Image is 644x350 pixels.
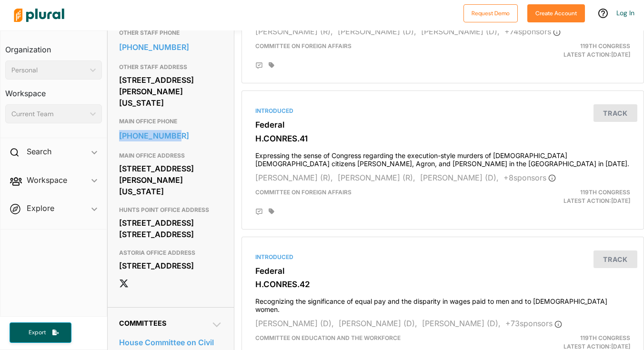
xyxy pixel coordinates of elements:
h3: Federal [255,266,630,276]
button: Create Account [527,4,585,22]
span: 119th Congress [580,334,630,341]
h3: MAIN OFFICE PHONE [119,116,222,127]
span: [PERSON_NAME] (D), [339,319,417,328]
h3: H.CONRES.41 [255,134,630,143]
h3: Federal [255,120,630,130]
h4: Recognizing the significance of equal pay and the disparity in wages paid to men and to [DEMOGRAP... [255,293,630,314]
div: [STREET_ADDRESS] [119,259,222,273]
span: + 8 sponsor s [503,173,556,182]
div: Personal [11,65,86,75]
h3: OTHER STAFF PHONE [119,27,222,39]
a: Request Demo [463,8,518,18]
h3: OTHER STAFF ADDRESS [119,61,222,73]
div: Add tags [269,62,274,69]
div: Add tags [269,208,274,215]
span: + 73 sponsor s [505,319,562,328]
span: [PERSON_NAME] (D), [420,173,499,182]
span: 119th Congress [580,42,630,50]
div: Introduced [255,253,630,261]
button: Request Demo [463,4,518,22]
h2: Search [27,146,51,157]
span: [PERSON_NAME] (D), [255,319,334,328]
a: Log In [616,9,634,17]
div: Add Position Statement [255,208,263,216]
span: Committee on Foreign Affairs [255,42,352,50]
div: Latest Action: [DATE] [508,188,637,205]
span: Committee on Education and the Workforce [255,334,401,341]
div: [STREET_ADDRESS][PERSON_NAME][US_STATE] [119,161,222,199]
a: [PHONE_NUMBER] [119,129,222,143]
span: 119th Congress [580,189,630,196]
div: [STREET_ADDRESS][PERSON_NAME][US_STATE] [119,73,222,110]
h3: Organization [5,36,102,57]
h3: MAIN OFFICE ADDRESS [119,150,222,161]
div: Introduced [255,107,630,115]
span: Committees [119,319,166,327]
a: Create Account [527,8,585,18]
h3: HUNTS POINT OFFICE ADDRESS [119,204,222,216]
span: Committee on Foreign Affairs [255,189,352,196]
h3: H.CONRES.42 [255,280,630,289]
div: Current Team [11,109,86,119]
span: [PERSON_NAME] (D), [421,27,500,36]
span: Export [22,329,52,337]
button: Track [594,250,637,268]
span: + 74 sponsor s [504,27,561,36]
h3: ASTORIA OFFICE ADDRESS [119,247,222,259]
h4: Expressing the sense of Congress regarding the execution-style murders of [DEMOGRAPHIC_DATA] [DEM... [255,147,630,168]
div: Add Position Statement [255,62,263,70]
span: [PERSON_NAME] (R), [255,173,333,182]
span: [PERSON_NAME] (D), [422,319,501,328]
div: [STREET_ADDRESS] [STREET_ADDRESS] [119,216,222,241]
button: Track [594,104,637,122]
div: Latest Action: [DATE] [508,42,637,59]
span: [PERSON_NAME] (R), [338,173,415,182]
a: [PHONE_NUMBER] [119,40,222,54]
button: Export [10,322,71,343]
h3: Workspace [5,80,102,100]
